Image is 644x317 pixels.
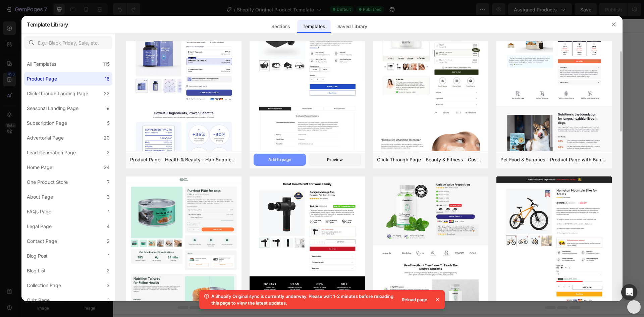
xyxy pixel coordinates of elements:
[309,154,361,166] button: Preview
[500,156,608,164] div: Pet Food & Supplies - Product Page with Bundle
[211,293,395,306] p: A Shopify Original sync is currently underway. Please wait 1-2 minutes before reloading this page...
[107,149,110,157] div: 2
[107,178,110,186] div: 7
[108,208,110,216] div: 1
[107,119,110,127] div: 5
[621,284,637,300] div: Open Intercom Messenger
[27,149,76,157] div: Lead Generation Page
[297,20,330,33] div: Templates
[108,252,110,260] div: 1
[27,119,67,127] div: Subscription Page
[225,151,306,159] div: Start with Sections from sidebar
[130,156,237,164] div: Product Page - Health & Beauty - Hair Supplement
[220,202,311,207] div: Start with Generating from URL or image
[27,281,61,289] div: Collection Page
[24,36,112,49] input: E.g.: Black Friday, Sale, etc.
[27,104,78,112] div: Seasonal Landing Page
[105,75,110,83] div: 16
[107,193,110,201] div: 3
[267,164,314,178] button: Add elements
[27,90,88,98] div: Click-through Landing Page
[108,296,110,304] div: 1
[107,237,110,245] div: 2
[27,252,48,260] div: Blog Post
[27,60,56,68] div: All Templates
[254,154,306,166] button: Add to page
[105,104,110,112] div: 19
[104,163,110,171] div: 24
[377,156,484,164] div: Click-Through Page - Beauty & Fitness - Cosmetic
[103,60,110,68] div: 115
[104,134,110,142] div: 20
[27,75,57,83] div: Product Page
[27,16,68,33] h2: Template Library
[107,267,110,275] div: 2
[107,222,110,230] div: 4
[27,208,51,216] div: FAQs Page
[27,222,52,230] div: Legal Page
[27,267,46,275] div: Blog List
[217,164,263,178] button: Add sections
[266,20,295,33] div: Sections
[104,90,110,98] div: 22
[27,237,57,245] div: Contact Page
[27,134,64,142] div: Advertorial Page
[107,281,110,289] div: 3
[27,163,52,171] div: Home Page
[27,296,50,304] div: Quiz Page
[398,295,431,304] div: Reload page
[27,193,53,201] div: About Page
[332,20,373,33] div: Saved Library
[268,157,291,163] div: Add to page
[27,178,68,186] div: One Product Store
[327,157,343,163] div: Preview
